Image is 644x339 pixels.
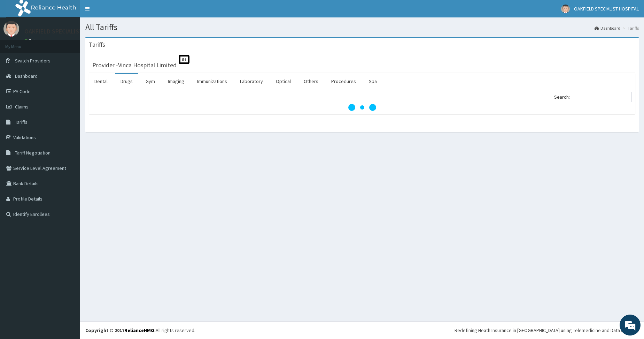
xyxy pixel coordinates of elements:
label: Search: [554,92,632,102]
a: Dental [89,74,113,89]
a: Drugs [115,74,138,89]
a: Optical [270,74,296,89]
a: Procedures [326,74,362,89]
span: Claims [15,104,29,110]
input: Search: [572,92,632,102]
span: Tariff Negotiation [15,150,51,156]
h1: All Tariffs [85,23,639,32]
span: St [179,55,189,64]
span: OAKFIELD SPECIALIST HOSPITAL [574,6,639,12]
a: Dashboard [595,25,620,31]
a: Spa [363,74,382,89]
a: Laboratory [234,74,269,89]
h3: Tariffs [89,42,105,48]
svg: audio-loading [348,93,376,121]
div: Redefining Heath Insurance in [GEOGRAPHIC_DATA] using Telemedicine and Data Science! [455,327,639,334]
a: Immunizations [192,74,233,89]
p: OAKFIELD SPECIALIST HOSPITAL [24,28,111,35]
span: Tariffs [15,119,28,125]
span: Switch Providers [15,58,51,64]
span: Dashboard [15,73,38,79]
img: User Image [561,5,570,13]
h3: Provider - Vinca Hospital Limited [92,62,177,68]
img: User Image [3,21,19,37]
a: Gym [140,74,161,89]
footer: All rights reserved. [80,321,644,339]
li: Tariffs [621,25,639,31]
a: Others [298,74,324,89]
a: Online [24,38,41,43]
a: RelianceHMO [124,327,154,333]
a: Imaging [162,74,190,89]
strong: Copyright © 2017 . [85,327,156,333]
